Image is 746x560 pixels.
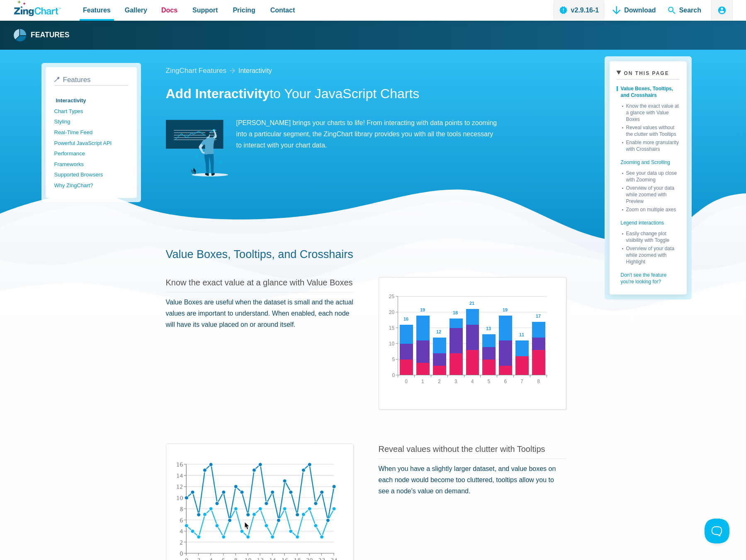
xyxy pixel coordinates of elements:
[622,183,680,205] a: Overview of your data while zoomed with Preview
[270,5,295,16] span: Contact
[14,29,70,41] a: Features
[166,117,228,179] img: Interactivity Image
[617,152,680,168] a: Zooming and Scrolling
[238,65,272,76] a: interactivity
[622,138,680,152] a: Enable more granularity with Crosshairs
[166,278,353,287] a: Know the exact value at a glance with Value Boxes
[31,31,70,39] strong: Features
[54,76,128,86] a: Features
[54,180,128,191] a: Why ZingChart?
[233,5,255,16] span: Pricing
[622,123,680,138] a: Reveal values without the clutter with Tooltips
[379,463,566,497] p: When you have a slightly larger dataset, and value boxes on each node would become too cluttered,...
[166,85,566,104] h1: to Your JavaScript Charts
[622,229,680,244] a: Easily change plot visibility with Toggle
[166,65,226,77] a: ZingChart Features
[622,205,680,213] a: Zoom on multiple axes
[125,5,147,16] span: Gallery
[622,101,680,123] a: Know the exact value at a glance with Value Boxes
[622,168,680,183] a: See your data up close with Zooming
[705,519,729,543] iframe: Toggle Customer Support
[166,297,354,331] p: Value Boxes are useful when the dataset is small and the actual values are important to understan...
[192,5,218,16] span: Support
[54,138,128,149] a: Powerful JavaScript API
[54,95,128,106] a: Interactivity
[617,265,680,287] a: Don't see the feature you're looking for?
[161,5,177,16] span: Docs
[379,444,545,454] a: Reveal values without the clutter with Tooltips
[63,76,91,84] span: Features
[617,68,680,80] summary: On This Page
[622,244,680,265] a: Overview of your data while zoomed with Highlight
[54,148,128,159] a: Performance
[54,116,128,127] a: Styling
[166,86,270,101] strong: Add Interactivity
[166,248,353,261] a: Value Boxes, Tooltips, and Crosshairs
[83,5,111,16] span: Features
[14,1,61,16] a: ZingChart Logo. Click to return to the homepage
[54,106,128,117] a: Chart Types
[617,213,680,229] a: Legend interactions
[617,83,680,101] a: Value Boxes, Tooltips, and Crosshairs
[54,169,128,180] a: Supported Browsers
[166,117,498,151] p: [PERSON_NAME] brings your charts to life! From interacting with data points to zooming into a par...
[54,159,128,170] a: Frameworks
[54,127,128,138] a: Real-Time Feed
